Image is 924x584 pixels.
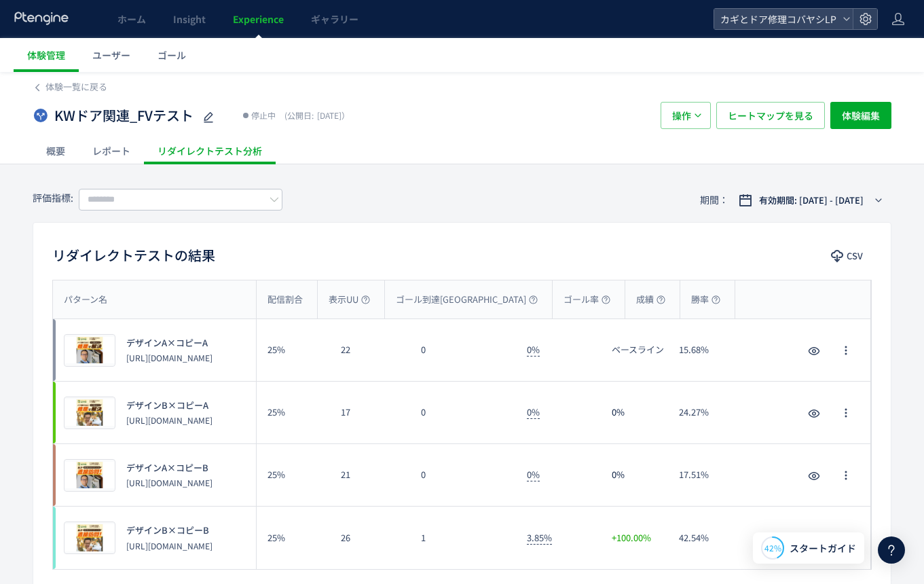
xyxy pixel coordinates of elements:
[636,293,665,306] span: 成績
[284,109,314,121] span: (公開日:
[126,462,208,475] span: デザインA×コピーB
[257,319,330,381] div: 25%
[233,12,284,26] span: Experience
[158,48,186,62] span: ゴール
[700,189,728,211] span: 期間：
[64,397,115,428] img: 35debde783b5743c50659cd4dbf4d7791755650181432.jpeg
[764,542,781,553] span: 42%
[847,245,863,267] span: CSV
[527,343,540,357] span: 0%
[79,137,144,164] div: レポート
[64,522,115,553] img: 551c0f22f0293094b8aeb9a5bce98ab71755650181428.jpeg
[126,352,212,363] p: https://kagidoakobayashi.com/lp/cp/door-a/
[410,444,517,506] div: 0
[668,382,735,443] div: 24.27%
[759,194,864,207] span: 有効期間: [DATE] - [DATE]
[612,469,625,481] span: 0%
[668,507,735,569] div: 42.54%
[824,245,872,267] button: CSV
[396,293,538,306] span: ゴール到達[GEOGRAPHIC_DATA]
[267,293,303,306] span: 配信割合
[257,444,330,506] div: 25%
[410,382,517,443] div: 0
[33,191,73,204] span: 評価指標:
[330,382,410,443] div: 17
[730,189,891,211] button: 有効期間: [DATE] - [DATE]
[410,319,517,381] div: 0
[790,541,856,555] span: スタートガイド
[144,137,276,164] div: リダイレクトテスト分析
[728,102,813,129] span: ヒートマップを見る
[668,319,735,381] div: 15.68%
[311,12,358,26] span: ギャラリー
[251,109,276,122] span: 停止中
[716,102,825,129] button: ヒートマップを見る
[329,293,370,306] span: 表示UU
[330,507,410,569] div: 26
[527,405,540,419] span: 0%
[64,460,115,491] img: 3e3a518f40b5bf0cc294e3c7f243f8291755650181427.jpeg
[126,477,212,488] p: https://kagidoakobayashi.com/lp/cp/door-c/
[281,109,350,121] span: [DATE]）
[330,444,410,506] div: 21
[126,337,208,350] span: デザインA×コピーA
[527,468,540,481] span: 0%
[33,137,79,164] div: 概要
[612,344,664,357] span: ベースライン
[126,540,212,551] p: https://kagidoakobayashi.com/lp/cp/door-d/
[257,382,330,443] div: 25%
[612,532,651,545] span: +100.00%
[716,9,837,29] span: カギとドア修理コバヤシLP
[410,507,517,569] div: 1
[126,399,208,412] span: デザインB×コピーA
[668,444,735,506] div: 17.51%
[52,244,215,266] h2: リダイレクトテストの結果
[126,414,212,426] p: https://kagidoakobayashi.com/lp/cp/door-b/
[842,102,880,129] span: 体験編集
[672,102,691,129] span: 操作
[64,293,107,306] span: パターン名
[117,12,146,26] span: ホーム
[126,524,209,537] span: デザインB×コピーB
[54,106,193,126] span: KWドア関連_FVテスト
[330,319,410,381] div: 22
[661,102,711,129] button: 操作
[527,531,552,545] span: 3.85%
[45,80,107,93] span: 体験一覧に戻る
[830,102,891,129] button: 体験編集
[173,12,206,26] span: Insight
[691,293,720,306] span: 勝率
[64,335,115,366] img: d33ce57e2b0cbfc78667d386f0104de11755650181430.jpeg
[27,48,65,62] span: 体験管理
[92,48,130,62] span: ユーザー
[563,293,610,306] span: ゴール率
[257,507,330,569] div: 25%
[612,406,625,419] span: 0%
